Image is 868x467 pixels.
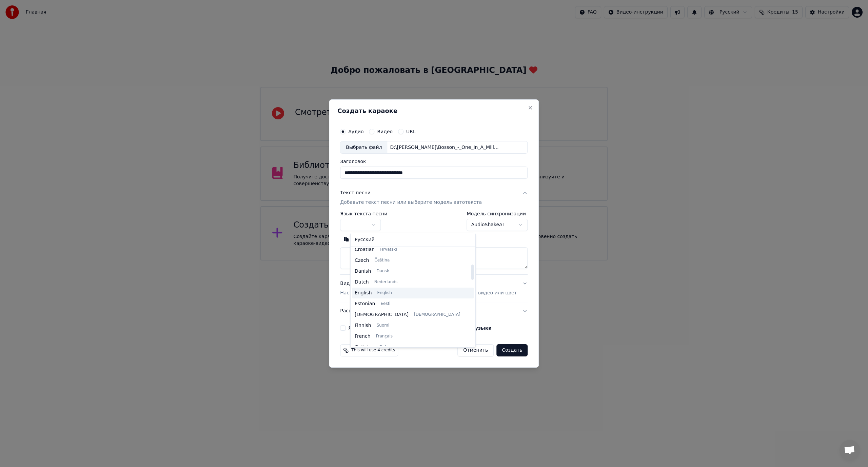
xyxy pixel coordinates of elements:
span: Danish [355,268,371,275]
span: Français [376,334,393,339]
span: Estonian [355,300,375,307]
span: Czech [355,257,369,264]
span: [DEMOGRAPHIC_DATA] [355,311,409,318]
span: English [355,290,372,296]
span: Nederlands [374,279,397,285]
span: Čeština [374,258,390,263]
span: Galego [379,345,393,350]
span: Suomi [377,323,390,328]
span: Dutch [355,279,369,286]
span: Galician [355,344,374,351]
span: Hrvatski [380,247,397,252]
span: Finnish [355,322,371,329]
span: Eesti [380,301,390,307]
span: Croatian [355,246,375,253]
span: Dansk [376,269,389,274]
span: English [377,290,392,296]
span: French [355,333,371,340]
span: Русский [355,236,375,243]
span: [DEMOGRAPHIC_DATA] [414,312,460,317]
